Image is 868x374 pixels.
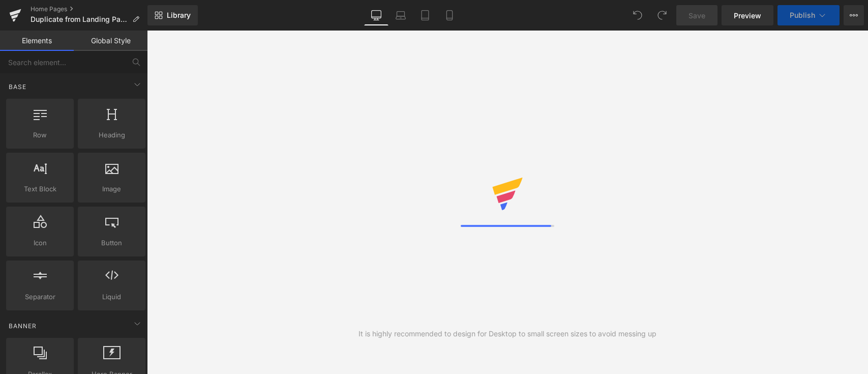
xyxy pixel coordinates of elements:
button: Publish [777,5,840,25]
a: Desktop [364,5,388,25]
a: Laptop [388,5,413,25]
span: Heading [81,130,142,140]
span: Liquid [81,292,142,302]
span: Row [9,130,71,140]
span: Duplicate from Landing Page - [DATE] 16:49:45 [31,15,128,23]
span: Banner [8,321,38,331]
a: New Library [147,5,198,25]
span: Image [81,184,142,194]
a: Home Pages [31,5,147,13]
div: It is highly recommended to design for Desktop to small screen sizes to avoid messing up [358,328,656,339]
span: Base [8,82,27,92]
span: Publish [790,11,815,19]
span: Separator [9,292,71,302]
span: Preview [734,10,761,21]
span: Button [81,238,142,248]
a: Mobile [437,5,462,25]
button: Undo [627,5,648,25]
a: Tablet [413,5,437,25]
span: Save [689,10,705,21]
a: Global Style [74,31,147,51]
a: Preview [722,5,773,25]
span: Icon [9,238,71,248]
span: Text Block [9,184,71,194]
button: More [844,5,864,25]
button: Redo [652,5,672,25]
span: Library [167,11,191,20]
